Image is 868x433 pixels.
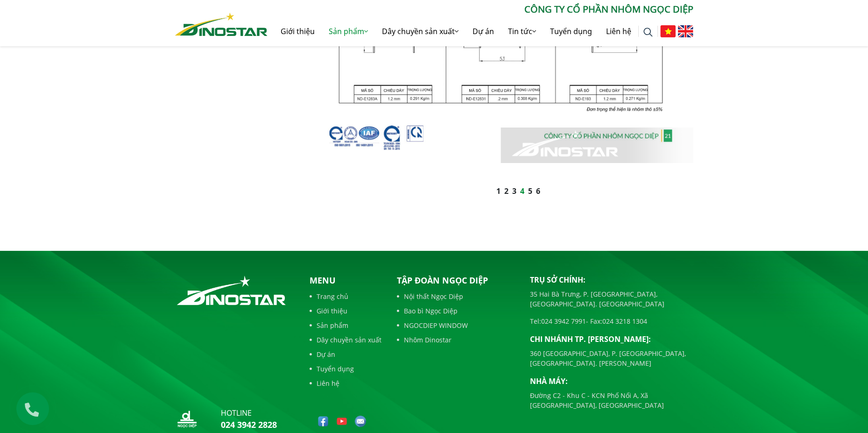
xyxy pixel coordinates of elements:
a: Tuyển dụng [310,364,381,374]
img: logo_nd_footer [175,407,198,431]
a: Dự án [466,16,501,46]
img: Nhôm Dinostar [175,13,268,36]
a: 6 [536,186,540,196]
p: Menu [310,274,381,287]
img: Tiếng Việt [660,25,676,37]
a: Sản phẩm [310,320,381,330]
a: Giới thiệu [274,16,322,46]
a: Dây chuyền sản xuất [375,16,466,46]
p: Đường C2 - Khu C - KCN Phố Nối A, Xã [GEOGRAPHIC_DATA], [GEOGRAPHIC_DATA] [530,390,693,410]
p: 360 [GEOGRAPHIC_DATA], P. [GEOGRAPHIC_DATA], [GEOGRAPHIC_DATA]. [PERSON_NAME] [530,348,693,368]
a: 2 [504,186,508,196]
a: Dây chuyền sản xuất [310,335,381,345]
a: Dự án [310,349,381,359]
a: Liên hệ [599,16,638,46]
a: 024 3218 1304 [602,317,647,326]
p: Tel: - Fax: [530,316,693,326]
img: logo_footer [175,274,288,307]
a: 1 [496,186,501,196]
a: Giới thiệu [310,306,381,316]
a: Sản phẩm [322,16,375,46]
a: Nội thất Ngọc Diệp [397,291,516,301]
a: Tin tức [501,16,543,46]
img: English [678,25,693,37]
a: 5 [528,186,532,196]
p: hotline [221,407,277,419]
a: Bao bì Ngọc Diệp [397,306,516,316]
a: Liên hệ [310,378,381,388]
a: Nhôm Dinostar [397,335,516,345]
p: Tập đoàn Ngọc Diệp [397,274,516,287]
a: 024 3942 2828 [221,419,277,430]
a: Trang chủ [310,291,381,301]
a: 024 3942 7991 [541,317,586,326]
p: Chi nhánh TP. [PERSON_NAME]: [530,334,693,345]
p: CÔNG TY CỔ PHẦN NHÔM NGỌC DIỆP [268,2,693,16]
p: 35 Hai Bà Trưng, P. [GEOGRAPHIC_DATA], [GEOGRAPHIC_DATA]. [GEOGRAPHIC_DATA] [530,289,693,309]
a: 4 [520,186,524,196]
a: NGOCDIEP WINDOW [397,320,516,330]
img: search [643,28,653,37]
p: Nhà máy: [530,376,693,387]
a: Tuyển dụng [543,16,599,46]
a: 3 [512,186,516,196]
p: Trụ sở chính: [530,274,693,285]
